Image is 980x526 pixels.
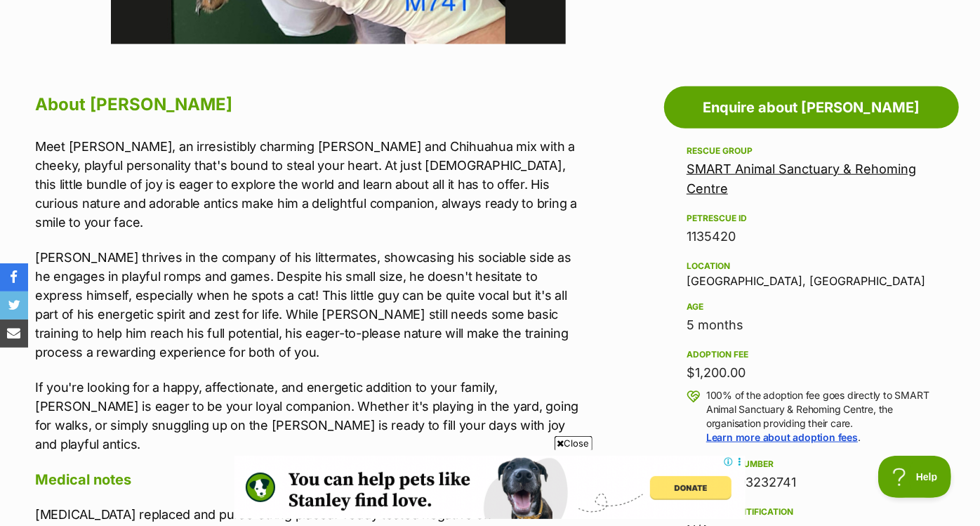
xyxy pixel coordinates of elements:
[687,473,936,492] div: 991003003232741
[664,86,959,129] a: Enquire about [PERSON_NAME]
[687,258,936,287] div: [GEOGRAPHIC_DATA], [GEOGRAPHIC_DATA]
[706,431,858,443] a: Learn more about adoption fees
[687,506,936,518] div: Breeder identification
[687,349,936,360] div: Adoption fee
[687,301,936,313] div: Age
[687,315,936,335] div: 5 months
[35,137,584,232] p: Meet [PERSON_NAME], an irresistibly charming [PERSON_NAME] and Chihuahua mix with a cheeky, playf...
[687,363,936,383] div: $1,200.00
[878,456,952,498] iframe: Help Scout Beacon - Open
[35,89,584,120] h2: About [PERSON_NAME]
[687,162,916,196] a: SMART Animal Sanctuary & Rehoming Centre
[687,227,936,246] div: 1135420
[706,388,936,445] p: 100% of the adoption fee goes directly to SMART Animal Sanctuary & Rehoming Centre, the organisat...
[687,145,936,157] div: Rescue group
[35,471,584,489] h4: Medical notes
[234,456,746,519] iframe: Advertisement
[687,213,936,224] div: PetRescue ID
[687,459,936,470] div: Microchip number
[35,248,584,362] p: [PERSON_NAME] thrives in the company of his littermates, showcasing his sociable side as he engag...
[687,261,936,272] div: Location
[35,378,584,454] p: If you're looking for a happy, affectionate, and energetic addition to your family, [PERSON_NAME]...
[555,436,592,450] span: Close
